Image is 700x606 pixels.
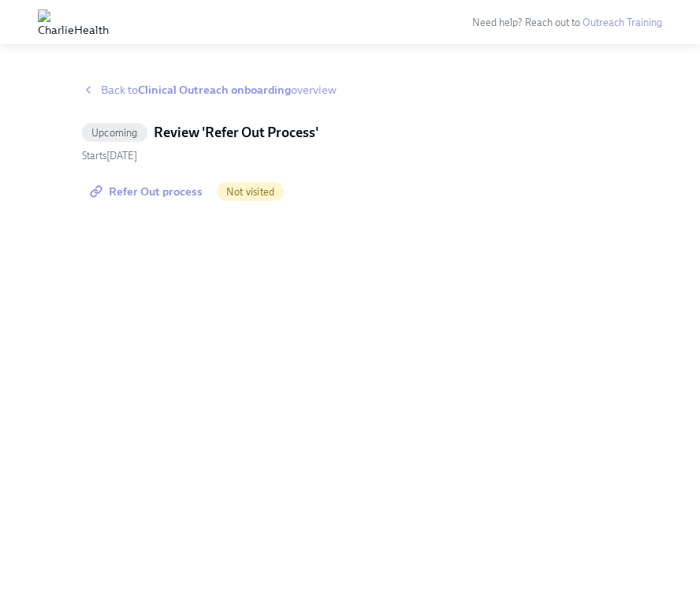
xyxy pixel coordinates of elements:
span: Upcoming [82,127,147,139]
span: Back to overview [101,82,337,98]
a: Outreach Training [583,17,662,28]
strong: Clinical Outreach onboarding [138,83,291,97]
span: Wednesday, August 27th 2025, 7:00 am [82,150,137,162]
span: Need help? Reach out to [472,17,662,28]
a: Refer Out process [82,176,214,207]
span: Not visited [217,186,284,198]
h5: Review 'Refer Out Process' [154,123,318,142]
a: Back toClinical Outreach onboardingoverview [82,82,618,98]
span: Refer Out process [93,184,203,199]
img: CharlieHealth [38,9,109,35]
